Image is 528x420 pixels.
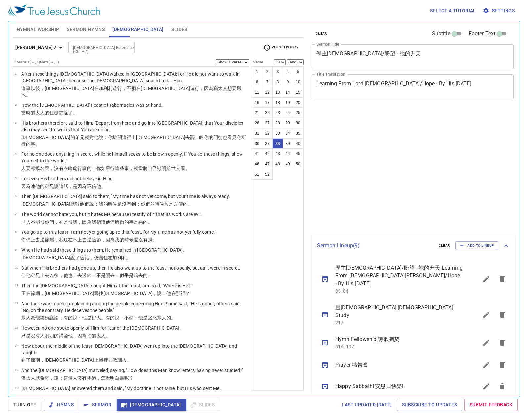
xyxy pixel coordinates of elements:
[31,110,78,115] wg1161: 猶太人
[73,315,176,320] wg3303: 說
[87,333,110,338] wg1223: 怕
[283,159,293,169] button: 49
[484,7,515,15] span: Settings
[21,135,246,147] wg846: 說
[73,273,153,278] wg2532: 上
[103,357,131,363] wg2411: 裡
[115,237,157,242] wg3754: 我的
[84,401,111,409] span: Sermon
[31,357,131,363] wg3322: 節期
[293,138,303,149] button: 40
[252,128,262,139] button: 31
[21,325,181,331] p: However, no one spoke openly of Him for fear of the [DEMOGRAPHIC_DATA].
[127,201,192,207] wg3768: 有
[31,315,176,320] wg3793: 為
[176,291,190,296] wg2076: 那裡
[21,86,241,98] wg1722: 加利利
[92,273,153,278] wg1859: ，不
[59,333,110,338] wg3954: 講論
[94,201,192,207] wg3004: ：我的
[262,107,273,118] button: 22
[15,121,16,124] span: 3
[40,166,190,171] wg1511: 名聲
[335,361,462,369] span: Prayer 禱告會
[101,273,153,278] wg3756: 是明
[283,148,293,159] button: 44
[21,135,246,147] wg1782: 上
[397,399,462,411] a: Subscribe to Updates
[49,166,190,171] wg3954: ，
[73,333,110,338] wg846: ，因為
[21,175,112,182] p: For even His brothers did not believe in Him.
[106,219,153,225] wg3140: 他們
[82,273,152,278] wg0: 過節
[15,72,16,75] span: 1
[45,110,77,115] wg2453: 的住棚
[124,237,157,242] wg1699: 時候
[464,399,518,411] a: Submit Feedback
[169,201,192,207] wg3842: 是
[293,128,303,139] button: 35
[21,86,241,98] wg3756: 願
[101,184,106,189] wg846: 。
[21,71,247,84] p: After these things [DEMOGRAPHIC_DATA] walked in [GEOGRAPHIC_DATA]; for He did not want to walk in...
[80,255,131,260] wg2036: 這話
[122,401,181,409] span: [DEMOGRAPHIC_DATA]
[31,273,153,278] wg846: 弟兄
[21,86,241,98] wg5023: 以後
[108,201,192,207] wg1699: 時候
[40,357,131,363] wg1859: ，[DEMOGRAPHIC_DATA]
[134,315,176,320] wg3756: ，
[94,357,131,363] wg2424: 上
[21,166,190,171] wg1063: 人
[262,87,273,98] button: 12
[21,272,240,279] p: 但
[92,333,110,338] wg5401: 猶太人
[252,138,262,149] button: 36
[67,25,105,34] span: Sermon Hymns
[101,237,157,242] wg1859: ，因為
[15,326,18,329] span: 13
[26,141,40,147] wg4160: 的事
[15,176,16,180] span: 5
[70,201,192,207] wg2424: 就對他們
[15,248,16,251] span: 9
[252,66,262,77] button: 1
[21,86,241,98] wg1063: 不
[15,368,18,372] span: 15
[96,237,157,242] wg5026: 節
[15,152,16,155] span: 4
[64,110,77,115] wg1859: 近了
[82,315,176,320] wg3754: 他是
[293,107,303,118] button: 25
[35,315,176,320] wg4012: 他
[45,333,110,338] wg3762: 明明的
[335,264,462,288] span: 學主[DEMOGRAPHIC_DATA]/盼望 - 祂的升天 Learning From [DEMOGRAPHIC_DATA][PERSON_NAME]/Hope - By His [DATE]
[129,273,153,278] wg235: 是
[262,118,273,128] button: 27
[188,201,192,207] wg2092: 。
[283,107,293,118] button: 24
[15,344,18,347] span: 14
[40,273,153,278] wg80: 上去
[342,401,392,409] span: Last updated [DATE]
[293,77,303,87] button: 10
[141,201,192,207] wg1161: 你們的
[272,138,283,149] button: 38
[15,194,16,198] span: 6
[21,219,202,225] p: 世人
[252,97,262,108] button: 16
[263,44,298,52] span: Verse History
[49,237,157,242] wg1859: 罷，我
[252,77,262,87] button: 6
[40,315,176,320] wg846: 紛紛
[164,201,192,207] wg2540: 常
[293,148,303,159] button: 45
[427,5,479,17] button: Select a tutorial
[259,43,302,53] button: Verse History
[153,291,190,296] wg846: ，
[185,291,190,296] wg4226: ？
[272,148,283,159] button: 43
[21,86,241,98] wg2532: 這事
[113,357,132,363] wg2532: 教訓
